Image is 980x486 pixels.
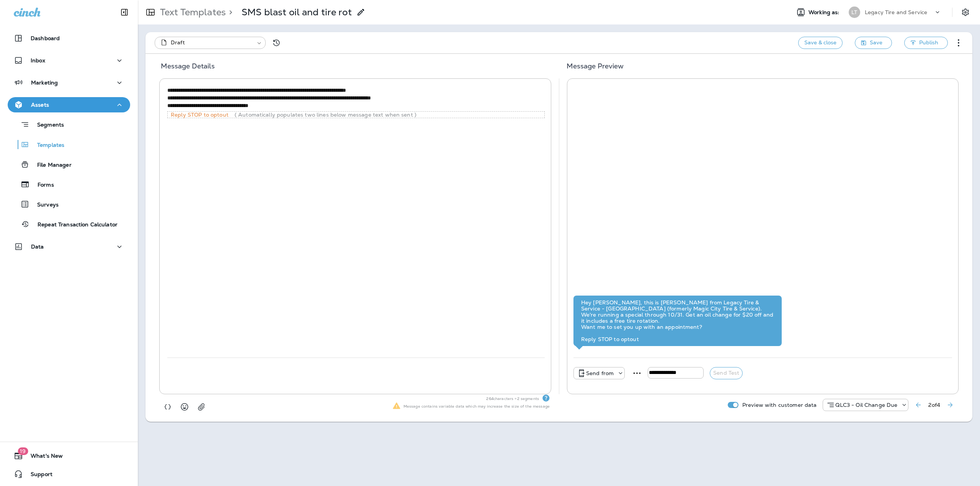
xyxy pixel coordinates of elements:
button: Repeat Transaction Calculator [8,216,130,232]
button: File Manager [8,156,130,172]
span: QLC3 - Oil Change Due [835,401,897,408]
div: LT [849,7,860,18]
p: Surveys [29,202,59,209]
button: Collapse Sidebar [114,5,135,20]
div: Hey [PERSON_NAME], this is [PERSON_NAME] from Legacy Tire & Service - [GEOGRAPHIC_DATA] (formerly... [581,299,774,342]
span: What's New [23,453,63,462]
button: Segments [8,116,130,133]
p: Reply STOP to optout [168,112,235,118]
button: Save [855,37,892,49]
button: Previous Preview Customer [911,398,925,412]
button: 19What's New [8,448,130,463]
p: Data [31,244,44,250]
span: 19 [18,447,28,455]
p: Preview with customer data [738,402,817,408]
p: Forms [30,182,54,189]
button: Forms [8,176,130,192]
button: Inbox [8,53,130,68]
span: Working as: [808,9,841,16]
button: Settings [959,5,972,19]
span: Publish [919,38,938,47]
p: Marketing [31,80,58,86]
p: > [226,7,232,18]
p: Dashboard [31,35,60,41]
span: Save [870,38,882,47]
p: Segments [29,122,64,129]
p: File Manager [29,162,72,169]
span: 2 of 4 [928,401,940,408]
span: Support [23,471,52,480]
p: SMS blast oil and tire rot [242,7,352,18]
p: Legacy Tire and Service [865,9,927,15]
p: 264 characters = 2 segments [486,396,542,402]
button: Assets [8,97,130,112]
div: Text Segments Text messages are billed per segment. A single segment is typically 160 characters,... [542,394,550,402]
button: Dashboard [8,31,130,46]
button: Publish [904,37,948,49]
h5: Message Preview [557,60,966,78]
p: Send from [586,370,614,376]
button: Marketing [8,75,130,90]
button: View Changelog [269,35,284,50]
p: Templates [29,142,64,149]
button: Surveys [8,196,130,212]
h5: Message Details [152,60,557,78]
button: Support [8,466,130,482]
button: Templates [8,137,130,153]
p: Message contains variable data which may increase the size of the message [400,403,550,410]
button: Save & close [798,37,843,49]
p: Repeat Transaction Calculator [30,221,118,229]
p: Inbox [31,57,45,63]
p: Assets [31,102,49,108]
p: Text Templates [157,7,226,18]
button: Data [8,239,130,254]
p: ( Automatically populates two lines below message text when sent ) [235,112,416,118]
span: Draft [171,39,185,46]
button: Next Preview Customer [943,398,957,412]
